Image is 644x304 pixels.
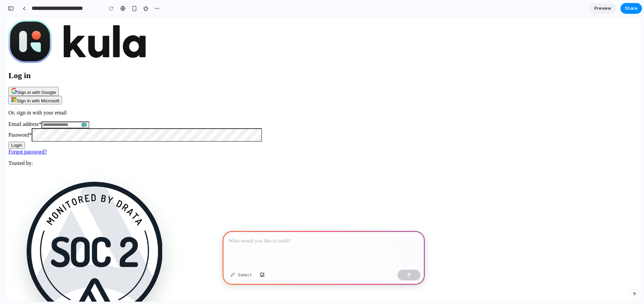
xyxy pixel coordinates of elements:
h2: Log in [3,54,633,63]
p: Or, sign in with your email [3,93,633,99]
p: Trusted by: [3,143,633,149]
label: Email address [3,104,36,110]
label: Password [3,114,26,120]
span: Share [625,5,638,12]
button: Share [620,3,642,14]
button: Login [3,125,19,132]
button: Sign in with Google [3,70,53,79]
span: Preview [594,5,611,12]
button: Sign in with Microsoft [3,79,56,87]
a: Preview [589,3,616,14]
a: Forgot password? [3,132,41,137]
